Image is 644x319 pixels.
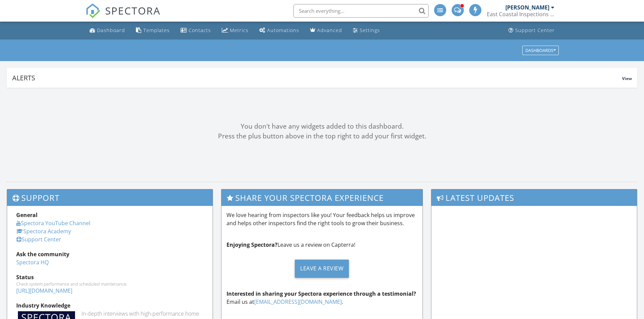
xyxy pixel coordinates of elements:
[86,9,161,23] a: SPECTORA
[226,241,418,249] p: Leave us a review on Capterra!
[7,131,637,141] div: Press the plus button above in the top right to add your first widget.
[360,27,380,33] div: Settings
[12,73,622,82] div: Alerts
[16,211,38,219] strong: General
[431,189,637,206] h3: Latest Updates
[105,3,161,18] span: SPECTORA
[515,27,555,33] div: Support Center
[16,301,204,310] div: Industry Knowledge
[317,27,342,33] div: Advanced
[16,219,90,227] a: Spectora YouTube Channel
[505,4,549,11] div: [PERSON_NAME]
[133,24,172,37] a: Templates
[178,24,214,37] a: Contacts
[226,290,418,306] p: Email us at .
[254,298,342,305] a: [EMAIL_ADDRESS][DOMAIN_NAME]
[295,260,349,278] div: Leave a Review
[16,273,204,281] div: Status
[525,48,556,53] div: Dashboards
[230,27,248,33] div: Metrics
[16,287,72,294] a: [URL][DOMAIN_NAME]
[487,11,554,18] div: East Coastal Inspections / Inspections Côte Est
[350,24,383,37] a: Settings
[506,24,557,37] a: Support Center
[97,27,125,33] div: Dashboard
[219,24,251,37] a: Metrics
[143,27,170,33] div: Templates
[7,122,637,131] div: You don't have any widgets added to this dashboard.
[221,189,423,206] h3: Share Your Spectora Experience
[7,189,213,206] h3: Support
[16,259,49,266] a: Spectora HQ
[86,3,100,18] img: The Best Home Inspection Software - Spectora
[226,211,418,227] p: We love hearing from inspectors like you! Your feedback helps us improve and helps other inspecto...
[522,46,559,55] button: Dashboards
[257,24,302,37] a: Automations (Basic)
[16,228,71,235] a: Spectora Academy
[622,76,632,81] span: View
[226,290,416,297] strong: Interested in sharing your Spectora experience through a testimonial?
[16,281,204,287] div: Check system performance and scheduled maintenance.
[293,4,429,18] input: Search everything...
[307,24,345,37] a: Advanced
[226,241,278,248] strong: Enjoying Spectora?
[226,254,418,283] a: Leave a Review
[87,24,128,37] a: Dashboard
[16,250,204,258] div: Ask the community
[189,27,211,33] div: Contacts
[267,27,299,33] div: Automations
[16,236,61,243] a: Support Center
